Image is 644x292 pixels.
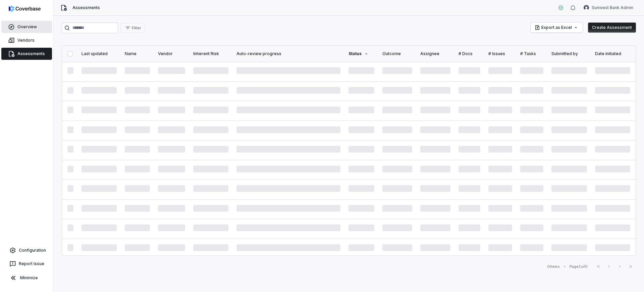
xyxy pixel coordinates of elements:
div: Status [348,51,374,56]
a: Overview [1,21,52,33]
span: Report Issue [19,261,44,266]
button: Minimize [3,271,51,285]
button: Report Issue [3,258,51,270]
div: Assignee [420,51,450,56]
button: Filter [121,23,145,33]
span: Assessments [17,51,45,56]
div: Submitted by [551,51,587,56]
span: Filter [132,26,141,31]
div: 0 items [547,264,560,269]
span: Vendors [17,38,35,43]
div: # Tasks [520,51,543,56]
a: Configuration [3,244,51,256]
div: Page 1 of 0 [570,264,588,269]
button: Create Assessment [588,23,636,33]
div: Outcome [382,51,412,56]
img: logo-D7KZi-bG.svg [9,5,41,12]
span: Assessments [72,5,100,10]
span: Sunwest Bank Admin [592,5,633,10]
a: Vendors [1,34,52,46]
div: # Issues [488,51,512,56]
div: • [564,264,566,269]
a: Assessments [1,48,52,60]
div: Inherent Risk [193,51,228,56]
div: Name [125,51,150,56]
img: Sunwest Bank Admin avatar [584,5,589,10]
div: Last updated [82,51,117,56]
div: Date initiated [595,51,630,56]
span: Configuration [19,248,46,253]
button: Sunwest Bank Admin avatarSunwest Bank Admin [580,3,637,13]
div: Vendor [158,51,185,56]
span: Minimize [20,275,38,281]
button: Export as Excel [531,23,583,33]
div: Auto-review progress [236,51,340,56]
span: Overview [17,24,37,30]
div: # Docs [459,51,480,56]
